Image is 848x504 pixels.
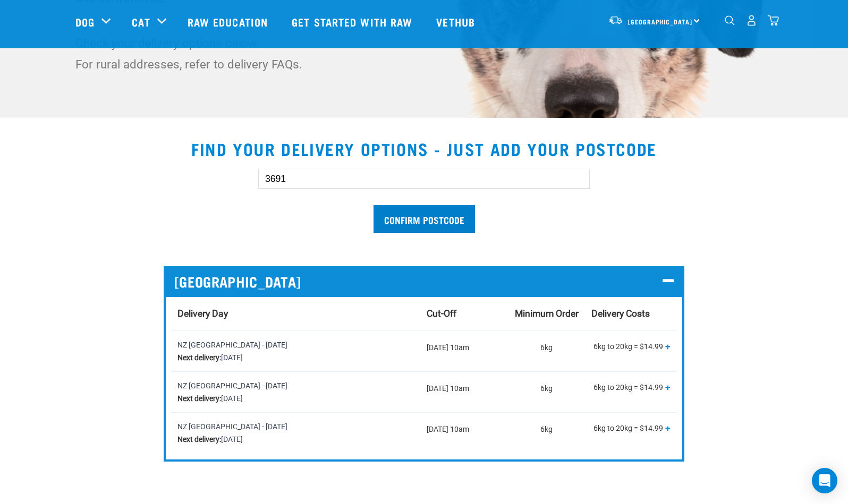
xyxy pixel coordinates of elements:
[768,15,779,26] img: home-icon@2x.png
[177,379,414,405] div: NZ [GEOGRAPHIC_DATA] - [DATE] [DATE]
[591,379,671,398] p: 6kg to 20kg = $14.99 20kg to 40kg = $29.99 Over 40kg = $44.99
[628,20,692,23] span: [GEOGRAPHIC_DATA]
[177,1,281,43] a: Raw Education
[13,139,835,158] h2: Find your delivery options - just add your postcode
[508,331,585,371] td: 6kg
[508,297,585,331] th: Minimum Order
[177,420,414,446] div: NZ [GEOGRAPHIC_DATA] - [DATE] [DATE]
[132,14,150,30] a: Cat
[508,412,585,453] td: 6kg
[420,412,508,453] td: [DATE] 10am
[665,383,671,392] button: Show all tiers
[665,341,671,351] span: +
[665,381,671,392] span: +
[591,338,671,357] p: 6kg to 20kg = $14.99 20kg to 40kg = $29.99 Over 40kg = $44.99
[420,371,508,412] td: [DATE] 10am
[174,273,301,290] span: [GEOGRAPHIC_DATA]
[420,331,508,371] td: [DATE] 10am
[746,15,757,26] img: user.png
[75,32,354,75] p: Check your delivery options below. For rural addresses, refer to delivery FAQs.
[665,342,671,351] button: Show all tiers
[258,169,590,189] input: Enter your postcode here...
[75,14,95,30] a: Dog
[281,1,426,43] a: Get started with Raw
[508,371,585,412] td: 6kg
[585,297,677,331] th: Delivery Costs
[665,423,671,432] button: Show all tiers
[426,1,488,43] a: Vethub
[177,338,414,364] div: NZ [GEOGRAPHIC_DATA] - [DATE] [DATE]
[174,273,674,290] p: [GEOGRAPHIC_DATA]
[608,15,623,25] img: van-moving.png
[725,15,735,25] img: home-icon-1@2x.png
[177,394,221,403] strong: Next delivery:
[420,297,508,331] th: Cut-Off
[665,422,671,433] span: +
[812,468,837,493] div: Open Intercom Messenger
[177,435,221,444] strong: Next delivery:
[591,420,671,439] p: 6kg to 20kg = $14.99 20kg to 40kg = $29.99 Over 40kg = $44.99
[171,297,420,331] th: Delivery Day
[374,205,475,233] input: Confirm postcode
[177,353,221,362] strong: Next delivery:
